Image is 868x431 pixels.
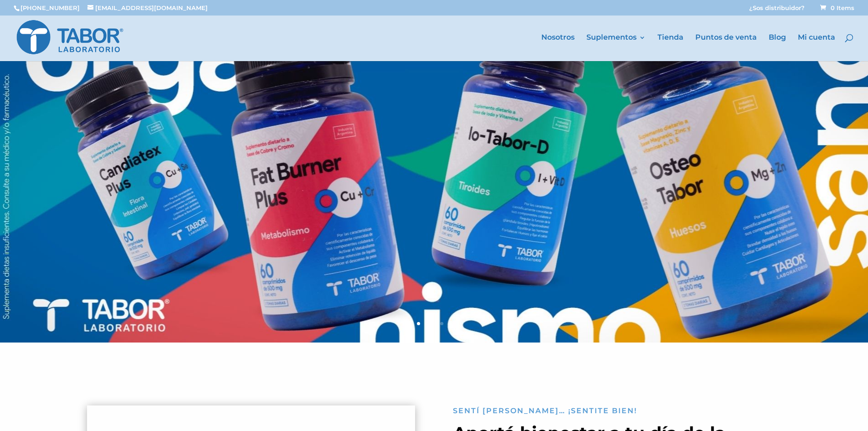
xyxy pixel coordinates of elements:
span: 0 Items [820,4,854,11]
a: Nosotros [541,34,575,61]
a: 1 [417,322,420,325]
img: Laboratorio Tabor [15,18,124,56]
a: ¿Sos distribuidor? [749,5,805,16]
a: Tienda [657,34,683,61]
a: Suplementos [586,34,646,61]
a: 4 [440,322,443,325]
a: 3 [432,322,436,325]
span: Sentí [PERSON_NAME]… ¡Sentite bien! [453,406,637,415]
a: Mi cuenta [798,34,835,61]
a: 5 [448,322,451,325]
a: 0 Items [818,4,854,11]
a: Puntos de venta [695,34,757,61]
a: [EMAIL_ADDRESS][DOMAIN_NAME] [87,4,208,11]
a: [PHONE_NUMBER] [21,4,80,11]
a: 2 [425,322,428,325]
a: Blog [769,34,786,61]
